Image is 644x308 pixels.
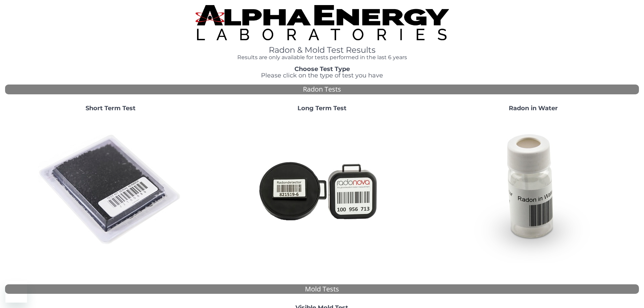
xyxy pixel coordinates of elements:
h1: Radon & Mold Test Results [195,46,449,54]
h4: Results are only available for tests performed in the last 6 years [195,54,449,61]
strong: Radon in Water [509,104,558,112]
img: ShortTerm.jpg [38,117,183,263]
span: Please click on the type of test you have [261,72,383,79]
div: Radon Tests [5,85,639,94]
strong: Short Term Test [86,104,136,112]
iframe: Button to launch messaging window [5,281,27,303]
strong: Choose Test Type [294,65,350,73]
img: Radtrak2vsRadtrak3.jpg [249,117,395,263]
div: Mold Tests [5,284,639,294]
img: TightCrop.jpg [195,5,449,40]
strong: Long Term Test [297,104,347,112]
img: RadoninWater.jpg [460,117,606,263]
